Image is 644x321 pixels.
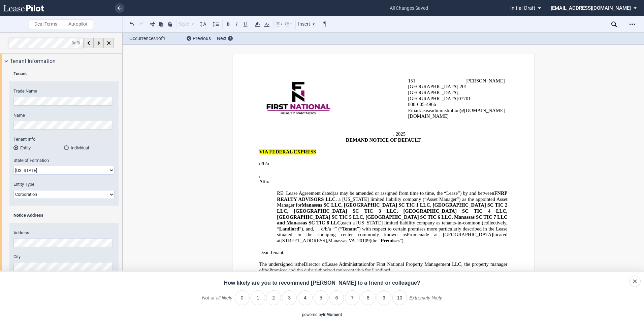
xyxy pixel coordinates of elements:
span: Premises [381,238,399,244]
span: Manassas SC LLC, [GEOGRAPHIC_DATA] SC TIC 1 LLC, [GEOGRAPHIC_DATA] SC TIC 2 LLC, [GEOGRAPHIC_DATA... [277,202,509,225]
div: Insert [297,20,317,29]
label: Tenant Info [13,136,115,142]
a: InMoment [323,312,342,317]
span: Next [217,36,227,41]
span: : [420,108,421,113]
span: 5 [422,102,424,107]
span: the [263,267,269,273]
span: , [341,220,342,226]
li: 4 [298,290,313,305]
button: Italic [233,20,241,28]
span: Lease Administration [326,261,369,267]
span: ”) with respect to certain premises more particularly described in the Lease situated in the shop... [277,226,509,238]
div: Close survey [629,276,641,287]
button: Paste [166,20,174,28]
button: Copy [157,20,165,28]
b: Notice Address [13,213,43,218]
button: Cut [149,20,157,28]
span: [PERSON_NAME][GEOGRAPHIC_DATA] [408,78,505,90]
span: each a [US_STATE] limited liability company as tenants-in-common [342,220,480,226]
span: (the “ [369,238,381,244]
span: Dear Tenant: [259,250,285,255]
span: the [298,261,304,267]
span: (as may be amended or assigned from time to time, the “Lease”) by and between [333,190,494,196]
span: ”). [399,238,405,244]
li: 0 [235,290,250,305]
span: [GEOGRAPHIC_DATA], [GEOGRAPHIC_DATA] [408,90,471,101]
label: State of Formation [13,157,115,164]
span: Landlord [279,226,299,232]
span: Promenade at [GEOGRAPHIC_DATA] [407,232,493,238]
label: Trade Name [13,88,115,94]
span: [DOMAIN_NAME] [408,113,449,119]
span: , a [US_STATE] limited liability company (“Asset Manager”) as the appointed Asset Manager for [277,197,509,208]
span: VIA FEDERAL EXPRESS [259,149,316,155]
span: 2025 [396,131,406,137]
span: The undersigned is Director of for First National Property Management LLC, the property manager o... [259,261,509,273]
label: Extremely likely [409,295,442,306]
span: 800-60 -4966 [408,102,436,107]
li: 2 [266,290,281,305]
span: leaseadministration [421,108,460,113]
span: Occurrences of [129,35,182,42]
span: d/b/a [259,161,269,167]
li: 1 [251,290,265,305]
li: 6 [329,290,344,305]
li: 7 [345,290,360,305]
li: 9 [377,290,391,305]
button: Undo [128,20,136,28]
span: all changes saved [386,1,431,15]
span: ” (“ [335,226,342,232]
span: Tenant Information [10,57,56,65]
li: 5 [314,290,328,305]
div: Open Lease options menu [627,19,638,30]
b: 1 [163,36,165,41]
li: 3 [282,290,297,305]
button: Toggle Control Characters [321,20,329,28]
span: , d/b/a “ [318,226,334,232]
span: [STREET_ADDRESS] [281,238,327,244]
span: 151 [408,78,415,84]
span: , [327,238,328,244]
span: Initial Draft [510,5,535,11]
span: , and [303,226,313,232]
span: DEMAND NOTICE OF DEFAULT [346,137,421,143]
span: 07701 [458,96,471,101]
label: City [13,254,115,260]
label: Name [13,112,115,118]
span: Manassas [328,238,347,244]
span: ”) [299,226,303,232]
span: of [72,40,80,45]
span: , [347,238,349,244]
span: , [313,226,314,232]
md-radio-button: Entity [13,145,64,151]
md-radio-button: Individual [64,145,115,151]
label: Address [13,230,115,236]
button: Underline [241,20,250,28]
li: 8 [361,290,376,305]
span: _____________, [361,131,394,137]
span: 0 [78,40,80,45]
label: Not at all likely [202,295,232,306]
span: Email [408,108,420,113]
span: FNRP REALTY ADVISORS LLC [277,190,509,202]
b: Tenant [13,71,27,76]
span: 201 [460,84,467,90]
span: , [259,173,261,178]
span: Tenant [342,226,357,232]
label: Entity Type [13,181,115,187]
span: located at [277,232,509,243]
span: Attn: [259,179,269,184]
li: 10 [392,290,407,305]
div: Previous [187,35,211,42]
span: 20109 [357,238,370,244]
button: Bold [224,20,232,28]
label: Autopilot [63,19,93,29]
span: RE: Lease Agreement dated [277,190,332,196]
span: 0 [72,40,74,45]
label: Deal Terms [29,19,63,29]
span: (collectively, “ [277,220,509,231]
b: 1 [156,36,158,41]
div: powered by inmoment [302,312,342,318]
